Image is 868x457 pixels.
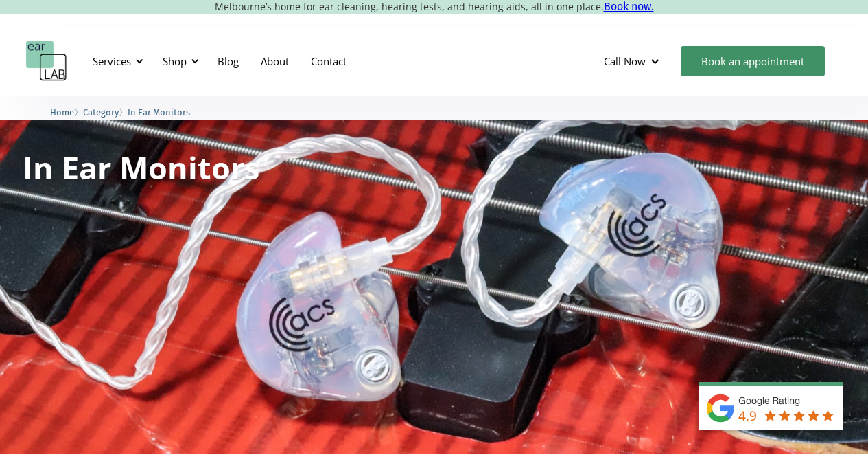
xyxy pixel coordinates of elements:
[84,41,148,82] div: Services
[250,41,300,81] a: About
[207,41,250,81] a: Blog
[23,152,259,183] h1: In Ear Monitors
[26,41,67,82] a: home
[128,107,190,118] span: In Ear Monitors
[93,54,131,68] div: Services
[50,105,83,120] li: 〉
[154,41,203,82] div: Shop
[50,105,74,118] a: Home
[163,54,187,68] div: Shop
[83,105,128,120] li: 〉
[593,41,674,82] div: Call Now
[83,107,119,118] span: Category
[50,107,74,118] span: Home
[128,105,190,118] a: In Ear Monitors
[83,105,119,118] a: Category
[604,54,646,68] div: Call Now
[300,41,357,81] a: Contact
[681,46,825,76] a: Book an appointment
